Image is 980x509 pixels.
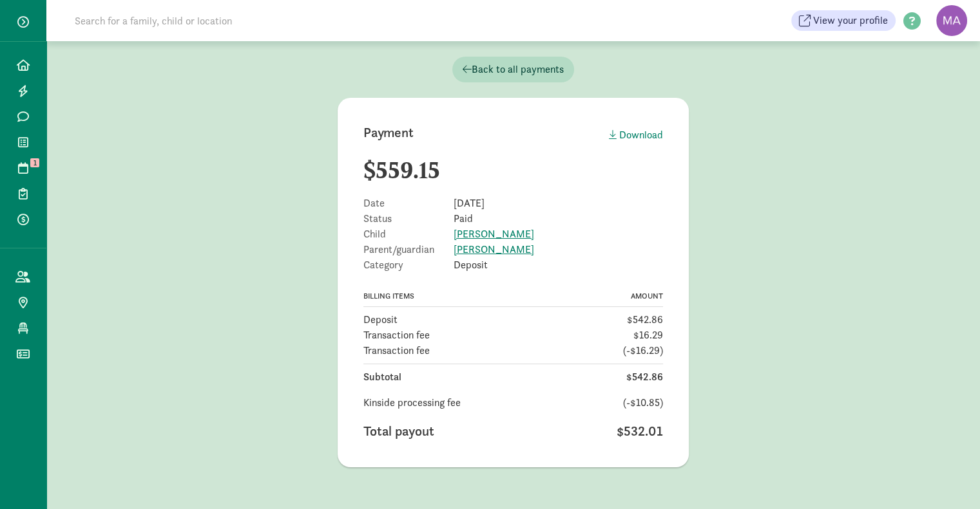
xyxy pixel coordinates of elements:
a: 1 [5,155,41,181]
span: Deposit [454,260,488,270]
span: Child [363,229,454,239]
button: View your profile [791,10,896,31]
span: Status [363,214,454,224]
span: [DATE] [454,198,485,208]
a: Back to all payments [452,57,574,82]
span: Paid [454,214,473,224]
span: 1 [30,158,39,167]
span: Parent/guardian [363,245,454,255]
span: View your profile [813,13,888,28]
div: Download [609,127,663,143]
span: $532.01 [617,421,663,441]
span: BILLING ITEMS [363,291,414,301]
h2: $559.15 [363,157,663,183]
h1: Payment [363,124,414,142]
span: Total payout [363,421,434,441]
span: Date [363,198,454,208]
iframe: Chat Widget [916,447,980,509]
span: Subtotal [363,369,401,385]
span: Transaction fee [363,328,430,343]
a: [PERSON_NAME] [454,227,534,241]
span: $542.86 [627,312,663,328]
span: $542.86 [626,369,663,385]
span: (-$10.85) [623,395,663,411]
a: [PERSON_NAME] [454,243,534,256]
span: Category [363,260,454,270]
input: Search for a family, child or location [67,8,428,33]
span: $16.29 [633,328,663,343]
span: Transaction fee [363,343,430,358]
span: Deposit [363,312,398,328]
span: (-$16.29) [623,343,663,358]
span: Back to all payments [463,62,564,77]
span: Kinside processing fee [363,395,461,411]
span: AMOUNT [631,291,663,301]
